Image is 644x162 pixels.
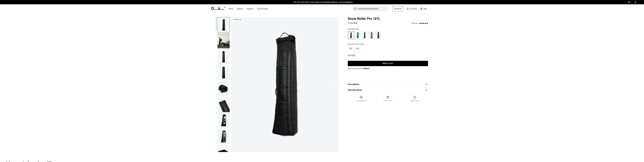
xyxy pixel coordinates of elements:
[348,46,354,51] a: 70L
[231,17,339,152] li: 1 / 10
[227,4,269,13] nav: Main Navigation
[232,18,243,21] p: Bestseller
[217,81,230,96] img: Snow_roller_pro_black_out_new_db7.png
[407,7,417,10] a: Account
[217,97,230,112] button: Snow_roller_pro_black_out_new_db3.png
[348,17,428,20] span: Snow Roller Pro 127L
[217,81,230,96] button: Snow_roller_pro_black_out_new_db7.png
[356,100,367,102] p: 2 year warranty
[354,46,361,51] a: 127L
[410,100,419,102] p: Free returns
[217,145,230,160] button: Snow_roller_pro_black_out_new_db4.png
[348,54,355,56] button: Size Guide
[368,31,375,39] a: Db x Beyond Medals
[355,31,361,39] a: Midnight Teal
[352,28,359,30] span: Black Out
[334,82,338,87] button: Next slide
[217,65,230,80] img: Snow_roller_pro_black_out_new_db8.png
[348,83,428,86] button: Description
[229,4,233,13] a: Shop
[217,97,230,112] img: Snow_roller_pro_black_out_new_db3.png
[217,33,230,49] button: Snow_roller_pro_black_out_new_db10.png
[351,43,364,45] span: 203 x 39 x 20 CM
[217,113,230,128] img: Snow_roller_pro_black_out_new_db5.png
[217,129,230,144] button: Snow_roller_pro_black_out_new_db2.png
[348,22,357,24] span: 3 199 SEK
[424,7,427,10] span: Bag
[257,4,268,13] a: Lost & Found
[217,65,230,80] button: Snow_roller_pro_black_out_new_db8.png
[231,17,339,152] img: Snow_roller_pro_black_out_new_db1.png
[348,43,364,45] legend: Size:
[410,7,417,10] span: Account
[375,31,381,39] a: Homegrown with Lu
[217,113,230,128] button: Snow_roller_pro_black_out_new_db5.png
[361,31,368,39] a: Blue Hour
[247,4,253,13] a: Support
[348,31,354,39] a: Black Out
[217,17,230,32] img: Snow_roller_pro_black_out_new_db1.png
[348,28,359,30] legend: Color:
[293,1,353,3] a: 10% OFF YOUR FIRST PURCHASE FOR DB [DEMOGRAPHIC_DATA] MEMBERS
[217,145,230,160] img: Snow_roller_pro_black_out_new_db4.png
[217,17,230,33] button: Snow_roller_pro_black_out_new_db1.png
[217,33,230,48] img: Snow_roller_pro_black_out_new_db10.png
[364,68,369,69] img: {"height" => 20, "alt" => "Klarna"}
[383,100,392,102] p: Free shipping
[392,6,403,11] a: Db Black
[348,89,428,92] button: Specifications
[217,129,230,144] img: Snow_roller_pro_black_out_new_db2.png
[348,67,369,70] span: Buy now pay later with
[217,49,230,64] button: Snow_roller_pro_black_out_new_db9.png
[237,4,243,13] a: Explore
[348,61,428,66] button: Add to Cart
[411,23,419,24] a: 23 reviews
[420,7,427,10] button: Bag
[217,49,230,64] img: Snow_roller_pro_black_out_new_db9.png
